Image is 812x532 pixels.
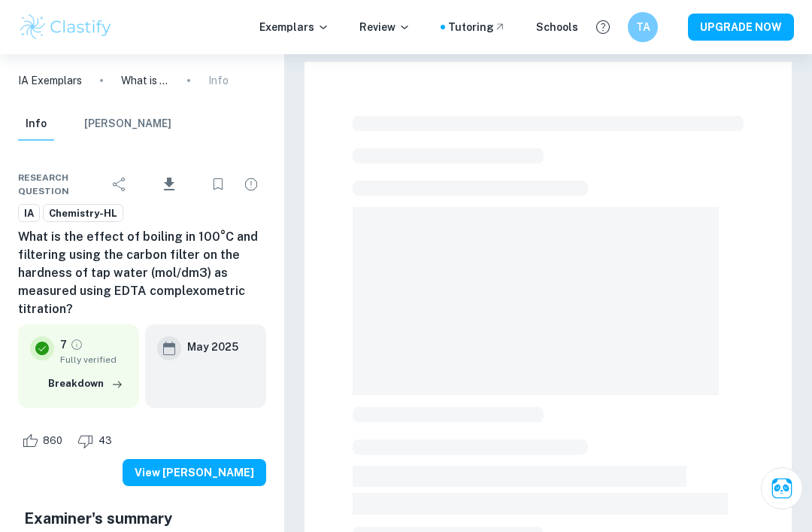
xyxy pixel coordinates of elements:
button: View [PERSON_NAME] [123,459,266,486]
span: 43 [90,433,120,448]
p: Review [359,19,411,35]
a: Tutoring [448,19,506,35]
a: IA [18,204,40,223]
h6: May 2025 [187,339,238,355]
p: 7 [60,336,67,353]
h6: What is the effect of boiling in 100°C and filtering using the carbon filter on the hardness of t... [18,228,266,318]
p: Info [208,72,229,89]
span: 860 [35,433,71,448]
span: IA [19,206,39,221]
button: UPGRADE NOW [688,14,794,41]
div: Dislike [74,429,120,453]
a: IA Exemplars [18,72,82,89]
button: Help and Feedback [590,14,616,40]
img: Clastify logo [18,12,114,42]
p: Exemplars [259,19,329,35]
button: Ask Clai [761,467,803,509]
h5: Examiner's summary [24,507,260,530]
div: Report issue [236,169,266,199]
span: Chemistry-HL [44,206,123,221]
a: Grade fully verified [70,338,83,351]
div: Download [138,165,200,204]
button: [PERSON_NAME] [84,108,171,141]
button: Breakdown [44,372,127,395]
a: Schools [536,19,578,35]
div: Bookmark [203,169,233,199]
button: TA [628,12,658,42]
span: Fully verified [60,353,127,366]
a: Chemistry-HL [43,204,123,223]
p: What is the effect of boiling in 100°C and filtering using the carbon filter on the hardness of t... [121,72,169,89]
div: Share [105,169,135,199]
span: Research question [18,171,105,198]
button: Info [18,108,54,141]
h6: TA [635,19,652,35]
div: Like [18,429,71,453]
